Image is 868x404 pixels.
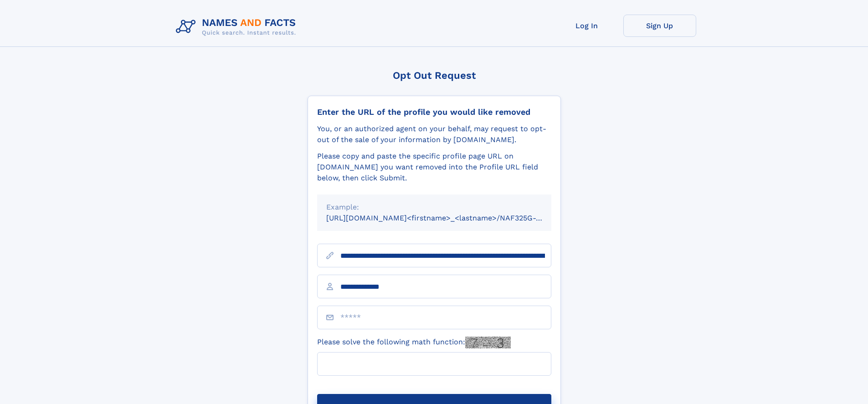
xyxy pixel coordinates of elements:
label: Please solve the following math function: [317,337,511,348]
a: Sign Up [623,15,696,37]
div: You, or an authorized agent on your behalf, may request to opt-out of the sale of your informatio... [317,123,551,145]
div: Opt Out Request [308,70,561,81]
div: Example: [326,202,542,213]
small: [URL][DOMAIN_NAME]<firstname>_<lastname>/NAF325G-xxxxxxxx [326,214,569,222]
div: Enter the URL of the profile you would like removed [317,107,551,117]
a: Log In [550,15,623,37]
div: Please copy and paste the specific profile page URL on [DOMAIN_NAME] you want removed into the Pr... [317,151,551,184]
img: Logo Names and Facts [172,15,303,39]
